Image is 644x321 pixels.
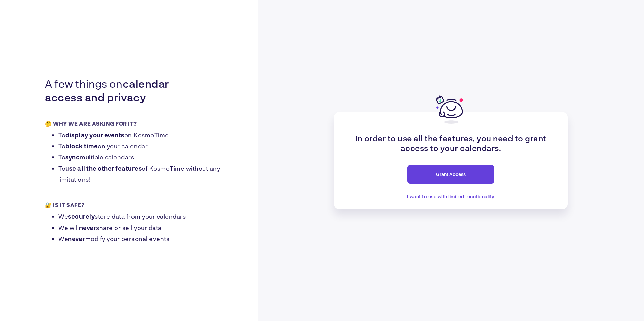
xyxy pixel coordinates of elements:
[350,133,551,153] p: In order to use all the features, you need to grant access to your calendars.
[45,202,85,208] p: 🔐 IS IT SAFE?
[65,142,98,150] strong: block time
[65,131,124,139] strong: display your events
[58,130,225,141] li: To on KosmoTime
[407,194,495,199] span: I want to use with limited functionality
[58,222,186,233] li: We will share or sell your data
[79,224,96,231] strong: never
[68,235,85,242] strong: never
[58,141,225,152] li: To on your calendar
[407,165,494,184] button: Grant Access
[45,120,137,127] p: 🤔 WHY WE ARE ASKING FOR IT?
[58,152,225,163] li: To multiple calendars
[58,211,186,222] li: We store data from your calendars
[58,163,225,185] li: To of KosmoTime without any limitations!
[436,171,466,177] span: Grant Access
[65,153,80,161] strong: sync
[45,77,169,104] p: A few things on
[436,94,466,125] img: Prompt Logo
[58,233,186,244] li: We modify your personal events
[65,165,142,172] strong: use all the other features
[68,213,95,220] strong: securely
